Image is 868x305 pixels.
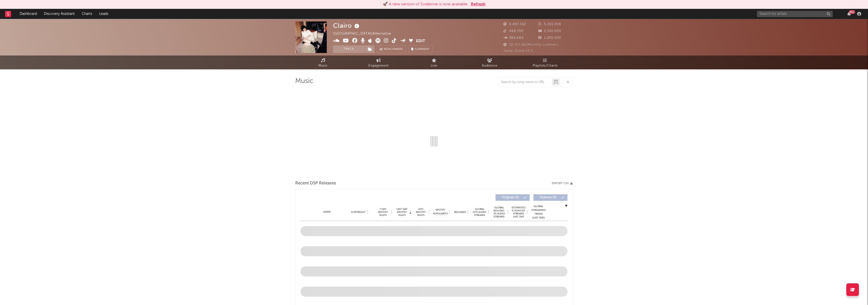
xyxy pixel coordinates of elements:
a: Live [406,56,462,69]
span: Music [318,63,328,69]
span: 384,684 [503,36,524,40]
div: 🚀 A new version of Sodatone is now available. [383,1,468,7]
button: Export CSV [552,182,573,185]
a: Dashboard [16,9,40,19]
span: 7 Day Spotify Plays [376,208,390,217]
button: Summary [409,45,432,53]
span: 1,200,000 [538,36,561,40]
span: 469,700 [503,30,524,33]
span: Global ATD Audio Streams [473,208,486,217]
button: Refresh [471,1,485,7]
span: Summary [415,48,430,51]
span: Features ( 0 ) [537,196,560,199]
a: Discovery Assistant [40,9,78,19]
span: Live [431,63,437,69]
span: 2,330,000 [538,30,561,33]
a: Music [295,56,351,69]
span: Playlists/Charts [533,63,558,69]
span: Global Rolling 7D Audio Streams [492,206,506,218]
span: ATD Spotify Plays [414,208,427,217]
span: 6,407,162 [503,23,526,26]
span: Last Day Spotify Plays [395,208,409,217]
button: 99+ [847,12,851,16]
div: Clairo [333,21,361,30]
button: Edit [416,38,425,44]
span: Benchmark [384,46,403,52]
input: Search for artists [757,11,833,17]
button: Track [333,45,365,53]
span: Copyright [351,211,366,214]
span: Estimated % Playlist Streams Last Day [511,206,525,218]
span: 5,265,008 [538,23,561,26]
a: Benchmark [377,45,406,53]
div: Global Streaming Trend (Last 60D) [531,205,546,220]
span: Audience [482,63,497,69]
input: Search by song name or URL [499,80,552,84]
span: Originals ( 0 ) [499,196,522,199]
a: Leads [96,9,112,19]
span: Engagement [368,63,389,69]
button: Originals(0) [496,194,530,201]
span: Spotify Popularity [433,208,448,216]
a: Charts [78,9,96,19]
span: Jump Score: 53.3 [503,49,533,52]
a: Audience [462,56,517,69]
span: Released [454,211,466,214]
a: Playlists/Charts [517,56,573,69]
div: 99 + [849,10,855,14]
button: Features(0) [533,194,567,201]
span: Recent DSP Releases [295,180,336,186]
a: Engagement [351,56,406,69]
div: Name [311,210,344,214]
span: 18,257,562 Monthly Listeners [503,43,558,46]
div: [GEOGRAPHIC_DATA] | Alternative [333,31,397,37]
